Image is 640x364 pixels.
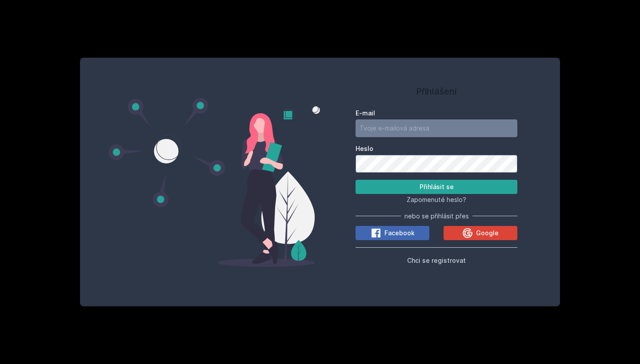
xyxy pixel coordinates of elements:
[476,229,499,237] span: Google
[356,226,429,240] button: Facebook
[407,255,466,265] button: Chci se registrovat
[356,109,517,118] label: E-mail
[407,257,466,264] span: Chci se registrovat
[356,144,517,153] label: Heslo
[444,226,517,240] button: Google
[356,85,517,98] h1: Přihlášení
[384,229,415,237] span: Facebook
[356,119,517,137] input: Tvoje e-mailová adresa
[407,196,466,203] span: Zapomenuté heslo?
[404,212,469,221] span: nebo se přihlásit přes
[356,180,517,194] button: Přihlásit se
